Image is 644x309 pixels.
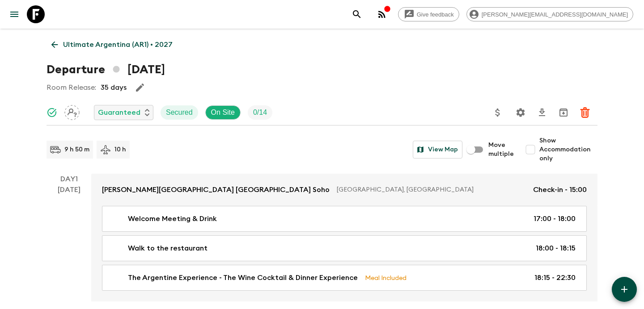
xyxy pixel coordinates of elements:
[101,82,127,93] p: 35 days
[64,145,89,154] p: 9 h 50 m
[512,104,530,121] button: Settings
[536,243,576,254] p: 18:00 - 18:15
[489,104,507,121] button: Update Price, Early Bird Discount and Costs
[63,39,173,50] p: Ultimate Argentina (AR1) • 2027
[576,104,594,121] button: Delete
[466,7,633,21] div: [PERSON_NAME][EMAIL_ADDRESS][DOMAIN_NAME]
[47,36,178,54] a: Ultimate Argentina (AR1) • 2027
[128,272,358,283] p: The Argentine Experience - The Wine Cocktail & Dinner Experience
[102,265,587,291] a: The Argentine Experience - The Wine Cocktail & Dinner ExperienceMeal Included18:15 - 22:30
[365,273,407,283] p: Meal Included
[477,11,633,18] span: [PERSON_NAME][EMAIL_ADDRESS][DOMAIN_NAME]
[413,141,462,159] button: View Map
[161,105,198,120] div: Secured
[555,104,572,121] button: Archive (Completed, Cancelled or Unsynced Departures only)
[166,107,193,118] p: Secured
[539,136,597,163] span: Show Accommodation only
[533,184,587,195] p: Check-in - 15:00
[98,107,140,118] p: Guaranteed
[211,107,235,118] p: On Site
[102,184,330,195] p: [PERSON_NAME][GEOGRAPHIC_DATA] [GEOGRAPHIC_DATA] Soho
[128,243,208,254] p: Walk to the restaurant
[91,174,597,206] a: [PERSON_NAME][GEOGRAPHIC_DATA] [GEOGRAPHIC_DATA] Soho[GEOGRAPHIC_DATA], [GEOGRAPHIC_DATA]Check-in...
[47,107,57,118] svg: Synced Successfully
[64,108,80,115] span: Assign pack leader
[58,184,80,301] div: [DATE]
[114,145,126,154] p: 10 h
[533,104,551,121] button: Download CSV
[102,206,587,232] a: Welcome Meeting & Drink17:00 - 18:00
[534,272,576,283] p: 18:15 - 22:30
[47,82,96,93] p: Room Release:
[348,5,366,23] button: search adventures
[5,5,23,23] button: menu
[102,235,587,261] a: Walk to the restaurant18:00 - 18:15
[534,213,576,224] p: 17:00 - 18:00
[128,213,217,224] p: Welcome Meeting & Drink
[412,11,459,18] span: Give feedback
[47,174,91,184] p: Day 1
[488,141,514,159] span: Move multiple
[337,185,526,194] p: [GEOGRAPHIC_DATA], [GEOGRAPHIC_DATA]
[205,105,241,120] div: On Site
[253,107,267,118] p: 0 / 14
[398,7,459,21] a: Give feedback
[47,61,165,79] h1: Departure [DATE]
[248,105,272,120] div: Trip Fill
